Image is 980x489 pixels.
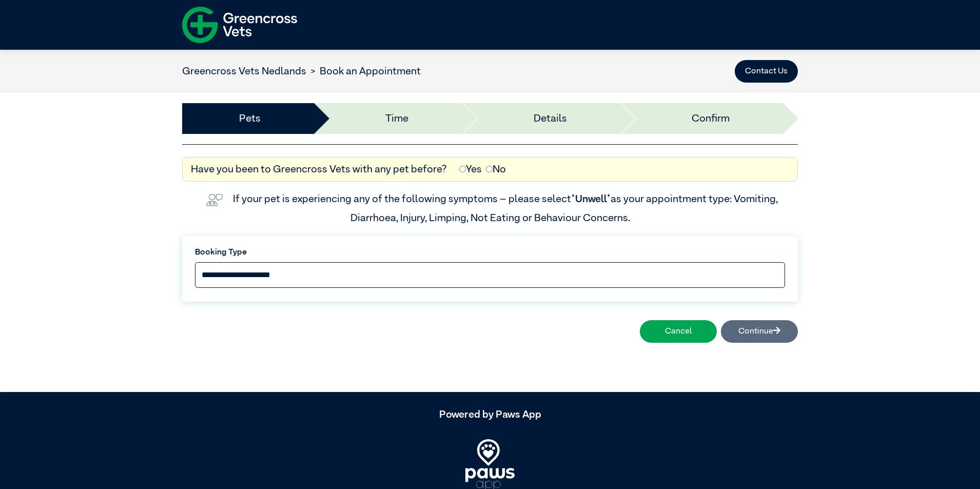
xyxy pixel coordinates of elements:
a: Greencross Vets Nedlands [182,66,306,76]
button: Cancel [640,320,717,343]
input: Yes [459,166,466,172]
img: vet [202,190,227,210]
nav: breadcrumb [182,64,421,79]
li: Book an Appointment [306,64,421,79]
label: Have you been to Greencross Vets with any pet before? [191,162,447,177]
label: If your pet is experiencing any of the following symptoms – please select as your appointment typ... [233,194,780,223]
input: No [486,166,493,172]
label: Yes [459,162,482,177]
button: Contact Us [735,60,798,83]
a: Pets [239,111,261,126]
span: “Unwell” [571,194,611,204]
h5: Powered by Paws App [182,408,798,421]
img: f-logo [182,3,297,47]
label: Booking Type [195,246,785,259]
label: No [486,162,506,177]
